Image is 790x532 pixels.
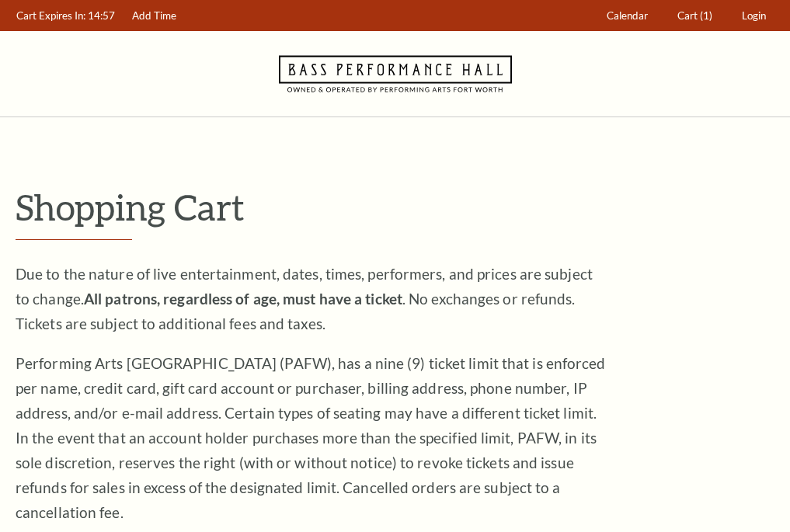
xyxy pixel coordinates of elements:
[16,265,593,332] span: Due to the nature of live entertainment, dates, times, performers, and prices are subject to chan...
[735,1,774,31] a: Login
[88,9,115,22] span: 14:57
[700,9,712,22] span: (1)
[677,9,698,22] span: Cart
[16,351,606,525] p: Performing Arts [GEOGRAPHIC_DATA] (PAFW), has a nine (9) ticket limit that is enforced per name, ...
[600,1,656,31] a: Calendar
[607,9,648,22] span: Calendar
[742,9,766,22] span: Login
[16,187,774,227] p: Shopping Cart
[670,1,720,31] a: Cart (1)
[84,290,402,308] strong: All patrons, regardless of age, must have a ticket
[125,1,184,31] a: Add Time
[16,9,85,22] span: Cart Expires In:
